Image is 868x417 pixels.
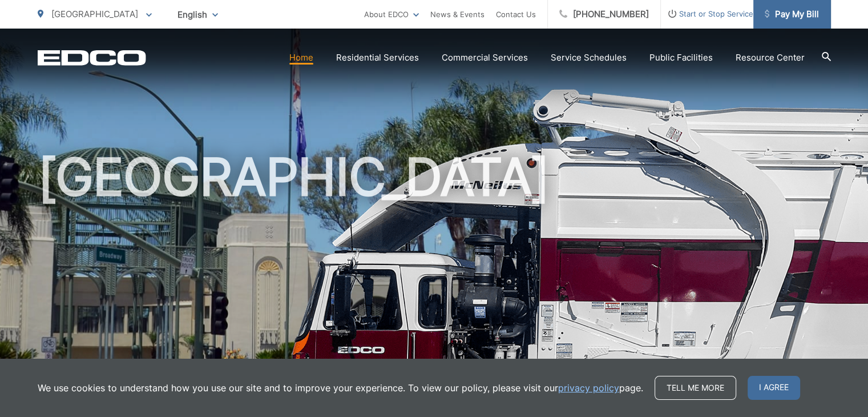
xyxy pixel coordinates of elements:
a: Public Facilities [649,51,713,65]
a: Contact Us [496,7,536,21]
a: Residential Services [336,51,419,65]
span: I agree [748,376,800,400]
a: EDCD logo. Return to the homepage. [38,50,146,66]
a: Home [289,51,313,65]
p: We use cookies to understand how you use our site and to improve your experience. To view our pol... [38,381,643,395]
a: Tell me more [655,376,736,400]
a: About EDCO [364,7,419,21]
a: Service Schedules [551,51,627,65]
a: Commercial Services [442,51,528,65]
a: Resource Center [736,51,805,65]
span: English [169,5,227,25]
a: privacy policy [558,381,619,395]
span: [GEOGRAPHIC_DATA] [51,9,138,19]
span: Pay My Bill [765,7,819,21]
a: News & Events [430,7,485,21]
